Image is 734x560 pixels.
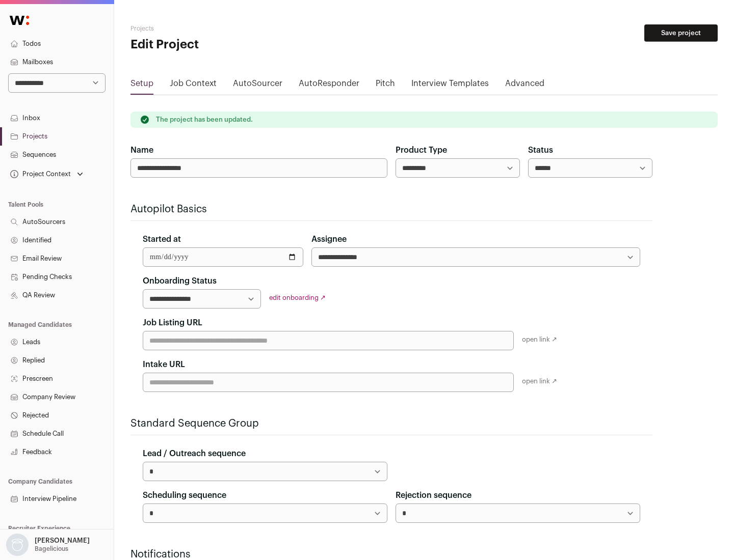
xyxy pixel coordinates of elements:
label: Status [528,144,553,156]
label: Onboarding Status [143,275,217,287]
button: Save project [644,24,718,42]
h2: Autopilot Basics [130,202,652,216]
label: Rejection sequence [396,489,471,501]
h2: Standard Sequence Group [130,416,652,431]
button: Open dropdown [8,167,85,181]
label: Product Type [396,144,447,156]
a: AutoResponder [299,77,359,94]
a: Interview Templates [411,77,489,94]
h1: Edit Project [130,37,326,53]
div: Project Context [8,170,71,178]
a: Advanced [505,77,544,94]
label: Intake URL [143,358,185,371]
a: Job Context [170,77,217,94]
a: Pitch [376,77,395,94]
a: Setup [130,77,153,94]
img: Wellfound [4,10,35,31]
a: AutoSourcer [233,77,282,94]
label: Job Listing URL [143,317,202,329]
button: Open dropdown [4,534,92,556]
label: Started at [143,233,181,245]
p: [PERSON_NAME] [35,537,90,545]
p: The project has been updated. [156,116,253,124]
p: Bagelicious [35,545,68,553]
label: Name [130,144,153,156]
label: Scheduling sequence [143,489,226,501]
label: Assignee [311,233,347,245]
a: edit onboarding ↗ [269,294,326,301]
label: Lead / Outreach sequence [143,447,246,460]
h2: Projects [130,24,326,33]
img: nopic.png [6,534,29,556]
